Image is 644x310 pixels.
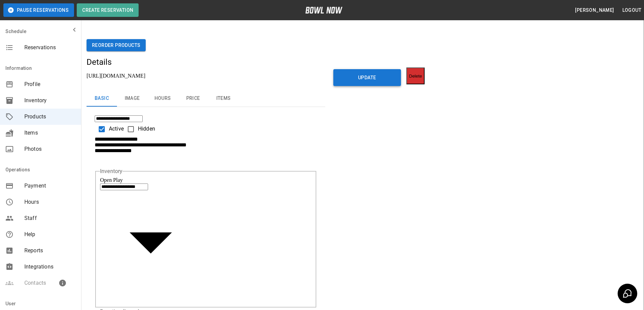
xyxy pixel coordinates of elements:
[24,263,76,271] span: Integrations
[100,167,122,175] legend: Inventory
[24,182,76,190] span: Payment
[100,177,201,183] div: Open Play
[24,96,76,105] span: Inventory
[87,90,325,107] div: basic tabs example
[87,90,117,107] button: Basic
[24,44,76,52] span: Reservations
[147,90,178,107] button: Hours
[24,145,76,153] span: Photos
[24,214,76,222] span: Staff
[24,198,76,206] span: Hours
[77,3,139,17] button: Create Reservation
[24,247,76,255] span: Reports
[333,69,401,86] button: Update
[24,129,76,137] span: Items
[109,125,124,132] span: Active
[3,3,74,17] button: Pause Reservations
[208,90,239,107] button: Items
[178,90,208,107] button: Price
[620,4,644,17] button: Logout
[138,125,155,132] span: Hidden
[24,113,76,121] span: Products
[305,7,342,13] img: logo
[572,4,617,17] button: [PERSON_NAME]
[87,73,145,79] a: [URL][DOMAIN_NAME]
[87,86,90,89] button: copy link
[124,126,155,132] label: Hidden products will not be visible to customers. You can still create and use them for bookings.
[406,67,425,84] button: Delete
[24,80,76,88] span: Profile
[87,39,146,52] button: Reorder Products
[87,57,325,67] h5: Details
[24,230,76,238] span: Help
[117,90,147,107] button: Image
